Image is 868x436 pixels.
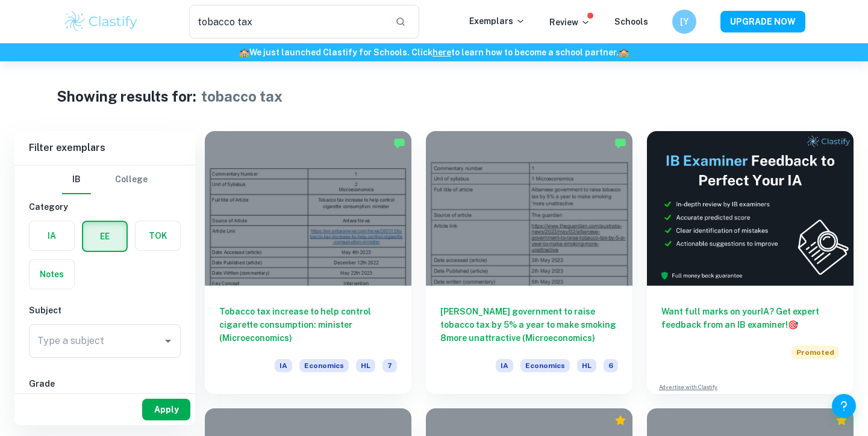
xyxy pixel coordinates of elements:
[63,10,140,34] img: Clastify logo
[239,48,249,57] span: 🏫
[14,131,195,165] h6: Filter exemplars
[647,131,854,394] a: Want full marks on yourIA? Get expert feedback from an IB examiner!PromotedAdvertise with Clastify
[219,305,397,345] h6: Tobacco tax increase to help control cigarette consumption: minister (Microeconomics)
[115,165,148,194] button: College
[189,5,386,38] input: Search for any exemplars...
[577,359,596,372] span: HL
[496,359,513,372] span: IA
[83,222,126,251] button: EE
[614,17,648,26] a: Schools
[432,48,451,57] a: here
[142,399,190,420] button: Apply
[792,346,839,359] span: Promoted
[57,85,196,107] h1: Showing results for:
[136,221,180,250] button: TOK
[2,46,866,59] h6: We just launched Clastify for Schools. Click to learn how to become a school partner.
[549,16,590,29] p: Review
[832,394,856,418] button: Help and Feedback
[659,383,717,391] a: Advertise with Clastify
[382,359,397,372] span: 7
[677,15,691,28] h6: [Y
[29,377,181,390] h6: Grade
[614,137,626,149] img: Marked
[29,200,181,213] h6: Category
[299,359,349,372] span: Economics
[30,260,74,289] button: Notes
[62,165,148,194] div: Filter type choice
[440,305,618,345] h6: [PERSON_NAME] government to raise tobacco tax by 5% a year to make smoking 8more unattractive (Mi...
[275,359,292,372] span: IA
[835,414,848,426] div: Premium
[30,221,74,250] button: IA
[619,48,629,57] span: 🏫
[62,165,91,194] button: IB
[672,10,696,34] button: [Y
[520,359,570,372] span: Economics
[393,137,405,149] img: Marked
[647,131,854,286] img: Thumbnail
[788,320,798,330] span: 🎯
[604,359,618,372] span: 6
[160,333,176,349] button: Open
[614,414,626,426] div: Premium
[426,131,632,394] a: [PERSON_NAME] government to raise tobacco tax by 5% a year to make smoking 8more unattractive (Mi...
[661,305,839,331] h6: Want full marks on your IA ? Get expert feedback from an IB examiner!
[201,85,283,107] h1: tobacco tax
[720,11,805,32] button: UPGRADE NOW
[205,131,411,394] a: Tobacco tax increase to help control cigarette consumption: minister (Microeconomics)IAEconomicsHL7
[469,14,525,28] p: Exemplars
[356,359,375,372] span: HL
[29,304,181,317] h6: Subject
